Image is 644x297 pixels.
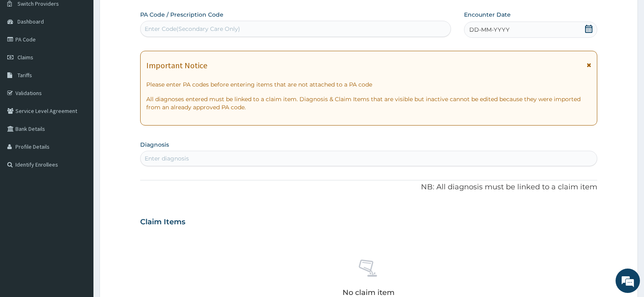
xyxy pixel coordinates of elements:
label: PA Code / Prescription Code [140,11,223,19]
h3: Claim Items [140,218,185,227]
p: NB: All diagnosis must be linked to a claim item [140,182,597,193]
p: Please enter PA codes before entering items that are not attached to a PA code [146,80,591,89]
span: Claims [17,54,33,61]
textarea: Type your message and hit 'Enter' [4,205,155,233]
p: No claim item [343,288,395,297]
div: Enter diagnosis [145,154,189,163]
img: d_794563401_company_1708531726252_794563401 [15,41,33,61]
label: Encounter Date [464,11,511,19]
span: We're online! [47,94,112,176]
div: Chat with us now [42,46,137,56]
label: Diagnosis [140,141,169,149]
span: Tariffs [17,72,32,79]
span: DD-MM-YYYY [469,26,510,34]
span: Dashboard [17,18,44,25]
div: Minimize live chat window [133,4,153,24]
h1: Important Notice [146,61,207,70]
div: Enter Code(Secondary Care Only) [145,25,240,33]
p: All diagnoses entered must be linked to a claim item. Diagnosis & Claim Items that are visible bu... [146,95,591,111]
